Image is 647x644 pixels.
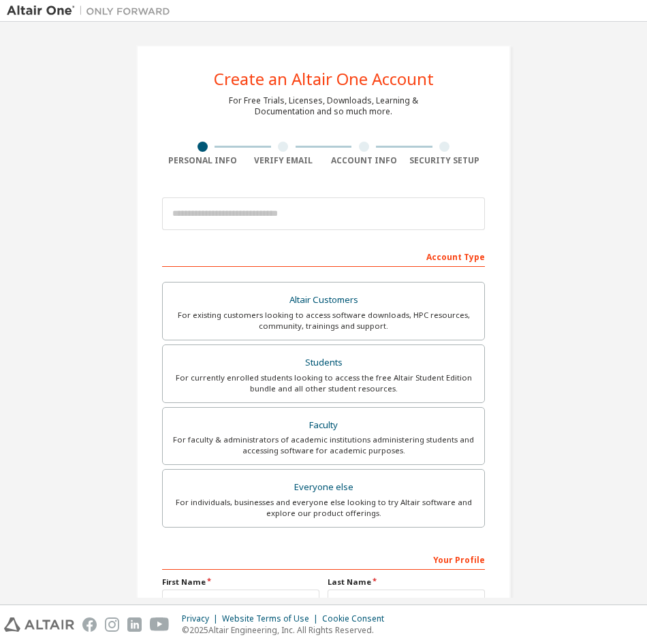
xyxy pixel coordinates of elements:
div: Account Type [162,245,485,267]
div: Account Info [323,155,405,166]
div: For existing customers looking to access software downloads, HPC resources, community, trainings ... [171,310,476,332]
div: Website Terms of Use [222,613,322,624]
div: Privacy [182,613,222,624]
div: Students [171,353,476,372]
div: Altair Customers [171,291,476,310]
div: Cookie Consent [322,613,392,624]
div: For currently enrolled students looking to access the free Altair Student Edition bundle and all ... [171,372,476,394]
div: For individuals, businesses and everyone else looking to try Altair software and explore our prod... [171,497,476,519]
div: Everyone else [171,478,476,497]
div: Create an Altair One Account [214,71,434,87]
div: For Free Trials, Licenses, Downloads, Learning & Documentation and so much more. [229,95,418,117]
label: First Name [162,577,319,587]
img: youtube.svg [150,617,170,632]
img: instagram.svg [105,617,119,632]
p: © 2025 Altair Engineering, Inc. All Rights Reserved. [182,624,392,636]
div: Faculty [171,416,476,435]
div: Your Profile [162,548,485,570]
img: linkedin.svg [127,617,142,632]
div: For faculty & administrators of academic institutions administering students and accessing softwa... [171,434,476,456]
img: Altair One [7,4,177,18]
div: Verify Email [243,155,324,166]
div: Personal Info [162,155,243,166]
div: Security Setup [405,155,486,166]
img: facebook.svg [82,617,97,632]
img: altair_logo.svg [4,617,74,632]
label: Last Name [328,577,485,587]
